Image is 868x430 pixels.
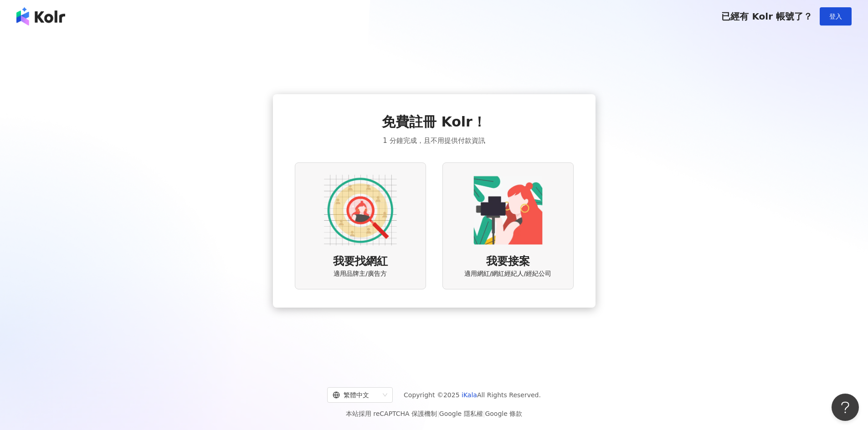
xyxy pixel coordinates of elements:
[462,391,477,399] a: iKala
[721,11,812,22] span: 已經有 Kolr 帳號了？
[439,410,483,417] a: Google 隱私權
[832,394,859,421] iframe: Help Scout Beacon - Open
[334,269,387,278] span: 適用品牌主/廣告方
[829,13,842,20] span: 登入
[464,269,551,278] span: 適用網紅/網紅經紀人/經紀公司
[472,174,544,247] img: KOL identity option
[437,410,439,417] span: |
[404,390,541,400] span: Copyright © 2025 All Rights Reserved.
[820,7,852,25] button: 登入
[16,7,65,25] img: logo
[333,254,388,269] span: 我要找網紅
[382,112,486,132] span: 免費註冊 Kolr！
[486,254,530,269] span: 我要接案
[485,410,522,417] a: Google 條款
[346,408,522,419] span: 本站採用 reCAPTCHA 保護機制
[333,388,379,402] div: 繁體中文
[483,410,485,417] span: |
[324,174,397,247] img: AD identity option
[383,135,485,146] span: 1 分鐘完成，且不用提供付款資訊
